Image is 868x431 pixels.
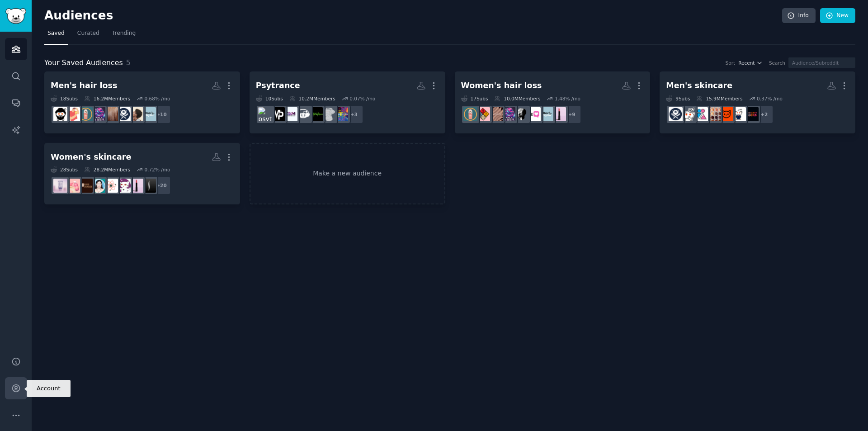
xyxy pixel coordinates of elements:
[104,107,118,121] img: finehair
[258,107,272,121] img: psytrance
[349,95,375,102] div: 0.07 % /mo
[745,107,759,121] img: masculinity_rocks
[555,95,580,102] div: 1.48 % /mo
[669,107,683,121] img: malegrooming
[152,176,171,195] div: + 20
[738,60,755,66] span: Recent
[539,107,553,121] img: hairstylist
[256,95,283,102] div: 10 Sub s
[681,107,695,121] img: AskMen
[129,179,143,193] img: beauty
[5,8,26,24] img: GummySearch logo
[719,107,733,121] img: 30PlusSkinCare
[84,166,130,173] div: 28.2M Members
[126,58,131,67] span: 5
[283,107,297,121] img: EDM
[757,95,783,102] div: 0.37 % /mo
[91,179,105,193] img: koreanskincare
[660,71,855,133] a: Men's skincare9Subs15.9MMembers0.37% /mo+2masculinity_rocksAskMenOver3030PlusSkinCaremensskincare...
[552,107,566,121] img: beauty
[666,80,732,91] div: Men's skincare
[476,107,490,121] img: HaircareScience
[694,107,708,121] img: lookyourbest
[455,71,651,133] a: Women's hair loss17Subs10.0MMembers1.48% /mo+9beautyhairstylistTelogenEffluviumtresslessFancyFoll...
[289,95,335,102] div: 10.2M Members
[66,179,80,193] img: AusSkincare
[250,143,445,205] a: Make a new audience
[820,8,855,24] a: New
[344,105,363,124] div: + 3
[152,105,171,124] div: + 10
[142,179,156,193] img: Sephora
[321,107,335,121] img: trance
[501,107,515,121] img: FancyFollicles
[309,107,323,121] img: WeAreTheMusicMakers
[707,107,721,121] img: mensskincare
[463,107,477,121] img: Haircare
[112,29,136,38] span: Trending
[788,57,855,68] input: Audience/Subreddit
[562,105,581,124] div: + 9
[51,80,117,91] div: Men's hair loss
[44,71,240,133] a: Men's hair loss18Subs16.2MMembers0.68% /mo+10hairstylistNaturalhairmalegroomingfinehairFancyFolli...
[494,95,540,102] div: 10.0M Members
[755,105,774,124] div: + 2
[461,95,488,102] div: 17 Sub s
[53,107,67,121] img: minoxidil
[117,179,131,193] img: MakeupAddiction
[84,95,130,102] div: 16.2M Members
[296,107,310,121] img: electronicmusic
[334,107,348,121] img: ClassicTrance
[53,179,67,193] img: EuroSkincare
[769,60,785,66] div: Search
[142,107,156,121] img: hairstylist
[489,107,503,121] img: longhair
[726,60,736,66] div: Sort
[129,107,143,121] img: Naturalhair
[144,95,170,102] div: 0.68 % /mo
[66,107,80,121] img: hairlosstreatments
[51,95,78,102] div: 18 Sub s
[44,57,123,69] span: Your Saved Audiences
[79,179,93,193] img: Blackskincare
[782,8,816,24] a: Info
[256,80,300,91] div: Psytrance
[74,26,103,45] a: Curated
[44,143,240,205] a: Women's skincare28Subs28.2MMembers0.72% /mo+20SephorabeautyMakeupAddictionIndianSkincareAddictsko...
[250,71,445,133] a: Psytrance10Subs10.2MMembers0.07% /mo+3ClassicTrancetranceWeAreTheMusicMakerselectronicmusicEDMmus...
[514,107,528,121] img: tressless
[527,107,541,121] img: TelogenEffluvium
[117,107,131,121] img: malegrooming
[461,80,542,91] div: Women's hair loss
[732,107,746,121] img: AskMenOver30
[44,9,782,23] h2: Audiences
[91,107,105,121] img: FancyFollicles
[79,107,93,121] img: Haircare
[104,179,118,193] img: IndianSkincareAddicts
[77,29,99,38] span: Curated
[47,29,65,38] span: Saved
[44,26,68,45] a: Saved
[51,152,131,163] div: Women's skincare
[696,95,742,102] div: 15.9M Members
[144,166,170,173] div: 0.72 % /mo
[271,107,285,121] img: musicproduction
[666,95,690,102] div: 9 Sub s
[51,166,78,173] div: 28 Sub s
[109,26,139,45] a: Trending
[738,60,763,66] button: Recent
